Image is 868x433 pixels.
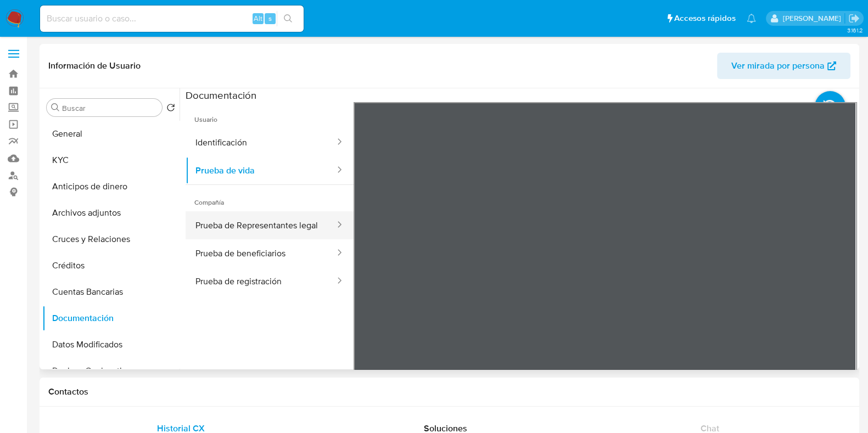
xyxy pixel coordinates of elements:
[848,13,860,24] a: Salir
[782,13,844,24] p: felipe.cayon@mercadolibre.com
[42,252,180,279] button: Créditos
[42,358,180,384] button: Devices Geolocation
[51,103,60,112] button: Buscar
[42,173,180,200] button: Anticipos de dinero
[254,13,262,24] span: Alt
[42,331,180,358] button: Datos Modificados
[48,386,850,397] h1: Contactos
[717,53,850,79] button: Ver mirada por persona
[674,13,736,24] span: Accesos rápidos
[166,103,175,115] button: Volver al orden por defecto
[42,200,180,226] button: Archivos adjuntos
[48,60,141,71] h1: Información de Usuario
[42,279,180,305] button: Cuentas Bancarias
[42,121,180,147] button: General
[277,11,299,26] button: search-icon
[42,226,180,252] button: Cruces y Relaciones
[747,14,756,23] a: Notificaciones
[731,53,825,79] span: Ver mirada por persona
[268,13,272,24] span: s
[42,147,180,173] button: KYC
[62,103,158,113] input: Buscar
[42,305,180,331] button: Documentación
[40,12,304,26] input: Buscar usuario o caso...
